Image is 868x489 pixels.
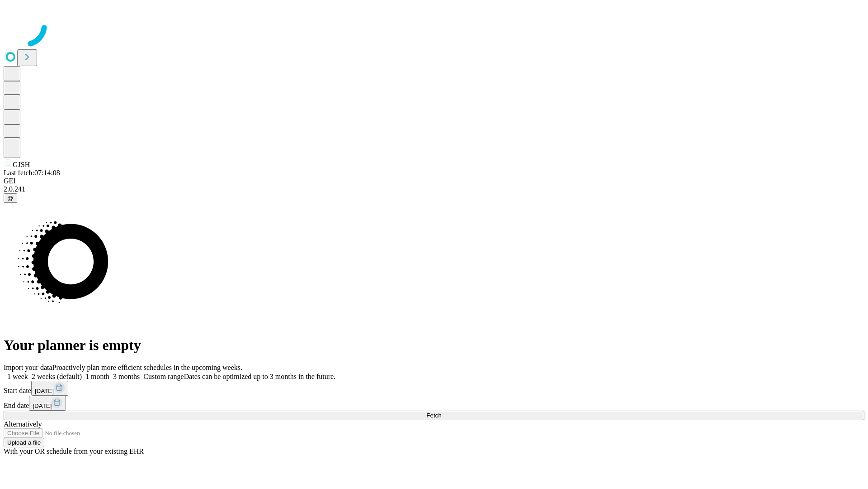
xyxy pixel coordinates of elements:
[184,373,335,380] span: Dates can be optimized up to 3 months in the future.
[4,381,864,396] div: Start date
[7,373,28,380] span: 1 week
[7,195,14,201] span: @
[4,411,864,420] button: Fetch
[4,438,44,447] button: Upload a file
[4,364,52,371] span: Import your data
[143,373,184,380] span: Custom range
[4,396,864,411] div: End date
[31,381,68,396] button: [DATE]
[4,337,864,354] h1: Your planner is empty
[4,193,17,203] button: @
[426,412,441,419] span: Fetch
[52,364,242,371] span: Proactively plan more efficient schedules in the upcoming weeks.
[4,447,144,455] span: With your OR schedule from your existing EHR
[85,373,109,380] span: 1 month
[4,420,42,428] span: Alternatively
[113,373,140,380] span: 3 months
[35,388,54,394] span: [DATE]
[4,177,864,185] div: GEI
[29,396,66,411] button: [DATE]
[33,403,52,409] span: [DATE]
[32,373,82,380] span: 2 weeks (default)
[13,161,30,168] span: GJSH
[4,169,60,177] span: Last fetch: 07:14:08
[4,185,864,193] div: 2.0.241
